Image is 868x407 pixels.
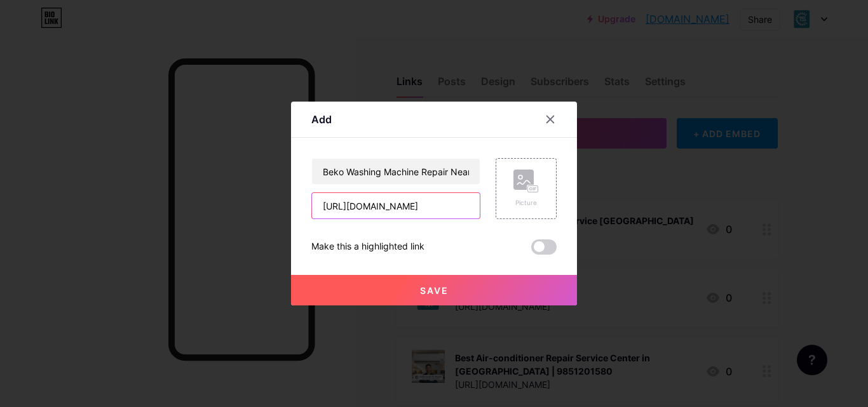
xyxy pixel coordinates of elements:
[513,198,539,208] div: Picture
[312,159,480,184] input: Title
[420,285,449,296] span: Save
[311,112,332,127] div: Add
[312,193,480,218] input: URL
[291,275,577,305] button: Save
[311,239,424,255] div: Make this a highlighted link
